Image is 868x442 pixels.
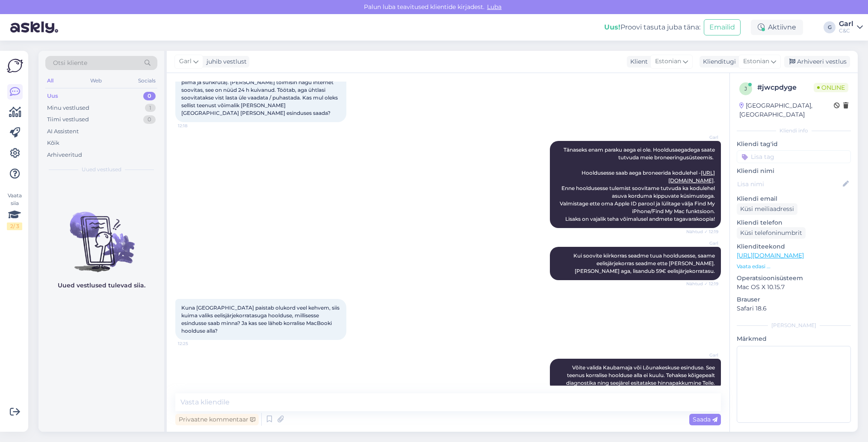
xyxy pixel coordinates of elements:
span: Luba [484,3,504,11]
span: Uued vestlused [82,166,121,173]
div: Küsi meiliaadressi [737,203,797,215]
div: Socials [136,75,157,86]
span: Saada [693,416,717,423]
span: 12:25 [178,340,210,347]
span: Otsi kliente [53,59,87,67]
p: Kliendi tag'id [737,140,851,149]
div: Uus [47,92,58,100]
div: Web [89,75,103,86]
span: Online [814,83,848,92]
a: GarlC&C [839,20,863,34]
p: Safari 18.6 [737,304,851,313]
div: Kliendi info [737,127,851,135]
div: Kõik [47,139,59,147]
button: Emailid [704,19,741,35]
span: Tänaseks enam paraku aega ei ole. Hooldusaegadega saate tutvuda meie broneeringusüsteemis. Hooldu... [560,146,716,222]
p: Märkmed [737,334,851,343]
div: Tiimi vestlused [47,115,89,124]
span: Estonian [743,57,769,66]
div: Proovi tasuta juba täna: [604,22,700,32]
div: [GEOGRAPHIC_DATA], [GEOGRAPHIC_DATA] [739,101,834,119]
span: 12:18 [178,123,210,129]
p: Mac OS X 10.15.7 [737,283,851,292]
div: Minu vestlused [47,104,89,112]
div: Küsi telefoninumbrit [737,227,806,239]
div: juhib vestlust [203,57,247,66]
div: 2 / 3 [7,222,22,230]
div: AI Assistent [47,127,79,136]
span: Estonian [655,57,681,66]
div: Garl [839,20,853,27]
p: Kliendi nimi [737,167,851,176]
span: Garl [179,57,192,66]
p: Brauser [737,295,851,304]
span: Nähtud ✓ 12:19 [686,281,718,287]
a: [URL][DOMAIN_NAME] [737,252,804,259]
span: j [744,85,747,92]
input: Lisa tag [737,150,851,163]
span: Garl [686,352,718,358]
p: Operatsioonisüsteem [737,274,851,283]
input: Lisa nimi [737,179,841,189]
span: Kuna [GEOGRAPHIC_DATA] paistab olukord veel kehvem, siis kuima valiks eelisjärjekorratasuga hoold... [181,304,341,334]
div: 0 [143,92,156,100]
p: Kliendi telefon [737,218,851,227]
div: Arhiveeritud [47,151,82,159]
img: Askly Logo [7,58,23,74]
div: Klienditugi [700,57,736,66]
div: Aktiivne [751,20,803,35]
div: # jwcpdyge [757,82,814,93]
span: Nähtud ✓ 12:19 [686,228,718,235]
div: 0 [143,115,156,124]
div: Vaata siia [7,192,22,230]
div: C&C [839,27,853,34]
div: Klient [627,57,648,66]
p: Vaata edasi ... [737,263,851,270]
div: Privaatne kommentaar [175,414,259,425]
b: Uus! [604,23,620,31]
div: Arhiveeri vestlus [784,56,850,67]
div: [PERSON_NAME] [737,322,851,329]
div: 1 [145,104,156,112]
p: Kliendi email [737,194,851,203]
p: Uued vestlused tulevad siia. [58,281,145,290]
span: Võite valida Kaubamaja või Lõunakeskuse esinduse. See teenus korralise hoolduse alla ei kuulu. Te... [566,364,716,386]
span: Kui soovite kiirkorras seadme tuua hooldusesse, saame eelisjärjekorras seadme ette [PERSON_NAME].... [573,252,716,274]
div: G [824,21,836,33]
span: Garl [686,240,718,246]
img: No chats [38,196,164,273]
p: Klienditeekond [737,242,851,251]
div: All [45,75,55,86]
span: Garl [686,134,718,141]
